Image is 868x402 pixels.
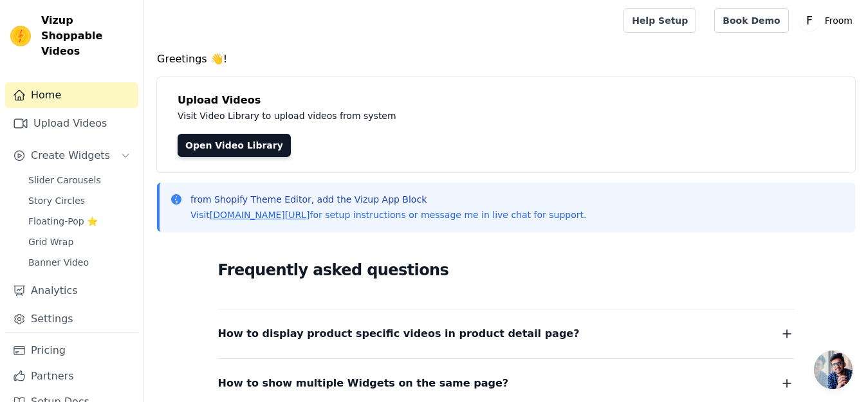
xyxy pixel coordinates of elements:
[157,51,855,67] h4: Greetings 👋!
[5,82,138,108] a: Home
[28,256,89,269] span: Banner Video
[714,8,788,33] a: Book Demo
[210,210,310,220] a: [DOMAIN_NAME][URL]
[10,26,31,46] img: Vizup
[5,111,138,136] a: Upload Videos
[178,134,291,157] a: Open Video Library
[28,194,85,207] span: Story Circles
[814,351,853,389] div: Open chat
[799,9,858,32] button: F Froom
[218,325,580,343] span: How to display product specific videos in product detail page?
[178,108,754,123] p: Visit Video Library to upload videos from system
[5,338,138,363] a: Pricing
[5,306,138,332] a: Settings
[5,278,138,304] a: Analytics
[218,374,509,392] span: How to show multiple Widgets on the same page?
[28,174,101,187] span: Slider Carousels
[190,193,586,206] p: from Shopify Theme Editor, add the Vizup App Block
[178,93,835,108] h4: Upload Videos
[21,253,138,271] a: Banner Video
[5,143,138,169] button: Create Widgets
[218,257,795,283] h2: Frequently asked questions
[28,235,73,248] span: Grid Wrap
[218,374,795,392] button: How to show multiple Widgets on the same page?
[28,215,98,228] span: Floating-Pop ⭐
[41,13,133,59] span: Vizup Shoppable Videos
[21,192,138,210] a: Story Circles
[806,14,813,27] text: F
[21,171,138,189] a: Slider Carousels
[21,233,138,251] a: Grid Wrap
[31,148,110,163] span: Create Widgets
[820,9,858,32] p: Froom
[5,363,138,389] a: Partners
[21,212,138,230] a: Floating-Pop ⭐
[190,208,586,221] p: Visit for setup instructions or message me in live chat for support.
[623,8,696,33] a: Help Setup
[218,325,795,343] button: How to display product specific videos in product detail page?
